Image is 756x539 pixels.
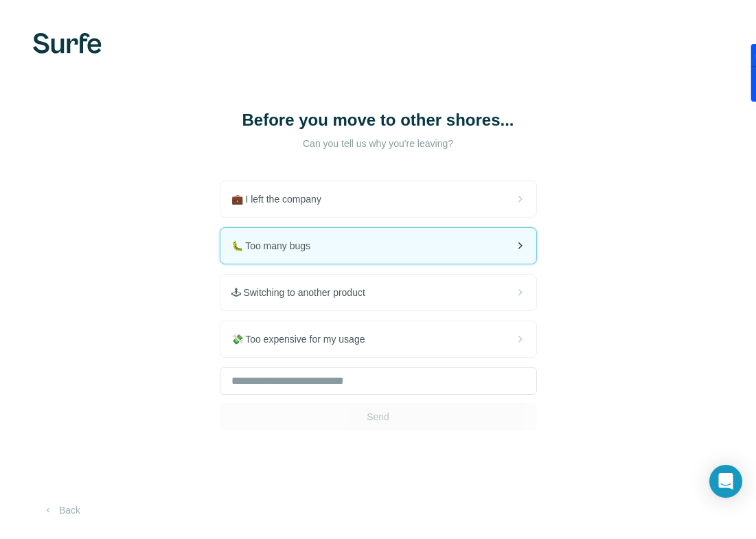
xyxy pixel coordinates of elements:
span: 🕹 Switching to another product [231,286,376,299]
span: 🐛 Too many bugs [231,239,322,253]
span: 💸 Too expensive for my usage [231,332,376,346]
span: 💼 I left the company [231,192,332,206]
img: Surfe's logo [33,33,102,54]
button: Back [33,498,90,523]
div: Open Intercom Messenger [709,465,742,498]
p: Can you tell us why you're leaving? [241,137,516,150]
h1: Before you move to other shores... [241,109,516,131]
